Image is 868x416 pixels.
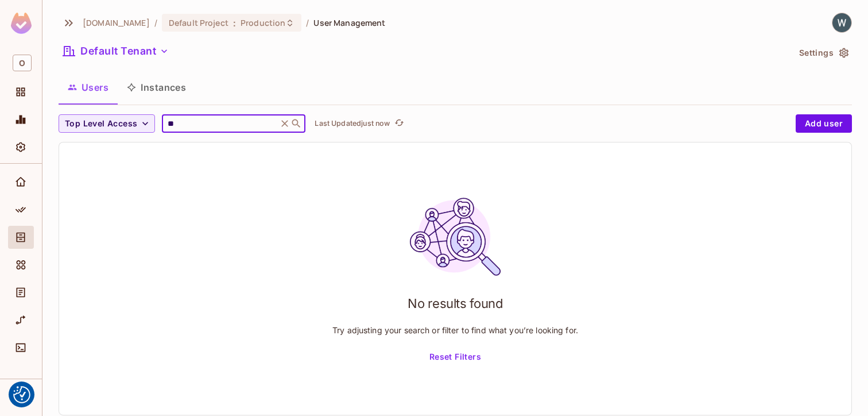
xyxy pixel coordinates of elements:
[306,17,309,28] li: /
[241,17,285,28] span: Production
[408,295,503,312] h1: No results found
[8,336,34,359] div: Connect
[13,386,30,403] button: Consent Preferences
[59,73,118,102] button: Users
[59,42,173,60] button: Default Tenant
[8,108,34,131] div: Monitoring
[390,117,406,130] span: Click to refresh data
[8,281,34,304] div: Audit Log
[154,17,157,28] li: /
[8,309,34,332] div: URL Mapping
[59,114,155,133] button: Top Level Access
[13,386,30,403] img: Revisit consent button
[795,44,852,62] button: Settings
[392,117,406,130] button: refresh
[8,171,34,194] div: Home
[315,119,390,128] p: Last Updated just now
[8,226,34,249] div: Directory
[832,13,851,32] img: Web Team
[83,17,150,28] span: the active workspace
[8,253,34,276] div: Elements
[313,17,385,28] span: User Management
[425,348,486,367] button: Reset Filters
[394,118,404,129] span: refresh
[169,17,228,28] span: Default Project
[8,386,34,409] div: Help & Updates
[8,80,34,103] div: Projects
[796,114,852,133] button: Add user
[11,13,32,34] img: SReyMgAAAABJRU5ErkJggg==
[65,117,137,131] span: Top Level Access
[118,73,195,102] button: Instances
[8,50,34,76] div: Workspace: oxylabs.io
[13,55,32,71] span: O
[8,136,34,159] div: Settings
[332,325,578,336] p: Try adjusting your search or filter to find what you’re looking for.
[8,198,34,221] div: Policy
[232,18,237,28] span: :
